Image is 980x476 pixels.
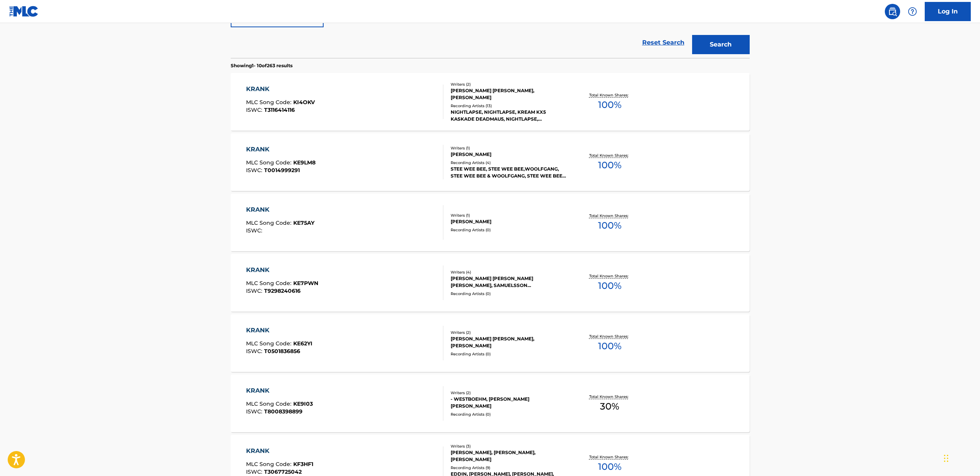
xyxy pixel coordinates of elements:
[246,348,264,355] span: ISWC :
[451,81,567,87] div: Writers ( 2 )
[246,227,264,234] span: ISWC :
[451,103,567,109] div: Recording Artists ( 13 )
[451,330,567,335] div: Writers ( 2 )
[231,254,750,312] a: KRANKMLC Song Code:KE7PWNISWC:T9298240616Writers (4)[PERSON_NAME] [PERSON_NAME] [PERSON_NAME], SA...
[692,35,750,54] button: Search
[451,465,567,471] div: Recording Artists ( 9 )
[598,460,621,474] span: 100 %
[246,99,293,106] span: MLC Song Code :
[451,269,567,275] div: Writers ( 4 )
[293,280,318,287] span: KE7PWN
[451,109,567,123] div: NIGHTLAPSE, NIGHTLAPSE, KREAM KX5 KASKADE DEADMAU5, NIGHTLAPSE, NIGHTLAPSE
[293,219,314,226] span: KE75AY
[9,6,39,17] img: MLC Logo
[231,194,750,251] a: KRANKMLC Song Code:KE75AYISWC:Writers (1)[PERSON_NAME]Recording Artists (0)Total Known Shares:100%
[598,158,621,172] span: 100 %
[589,454,630,460] p: Total Known Shares:
[638,34,688,51] a: Reset Search
[264,468,302,475] span: T3067725042
[905,4,920,19] div: Help
[451,335,567,349] div: [PERSON_NAME] [PERSON_NAME], [PERSON_NAME]
[451,411,567,417] div: Recording Artists ( 0 )
[589,273,630,279] p: Total Known Shares:
[246,461,293,468] span: MLC Song Code :
[246,159,293,166] span: MLC Song Code :
[264,348,300,355] span: T0501836856
[246,280,293,287] span: MLC Song Code :
[598,279,621,293] span: 100 %
[451,87,567,101] div: [PERSON_NAME] [PERSON_NAME], [PERSON_NAME]
[231,133,750,191] a: KRANKMLC Song Code:KE9LM8ISWC:T0014999291Writers (1)[PERSON_NAME]Recording Artists (4)STEE WEE BE...
[451,218,567,225] div: [PERSON_NAME]
[246,400,293,407] span: MLC Song Code :
[246,265,318,275] div: KRANK
[451,351,567,357] div: Recording Artists ( 0 )
[451,396,567,410] div: - WESTBOEHM, [PERSON_NAME] [PERSON_NAME]
[908,7,917,16] img: help
[246,145,316,154] div: KRANK
[246,106,264,113] span: ISWC :
[598,98,621,112] span: 100 %
[231,375,750,432] a: KRANKMLC Song Code:KE9I03ISWC:T8008398899Writers (2)- WESTBOEHM, [PERSON_NAME] [PERSON_NAME]Recor...
[451,151,567,158] div: [PERSON_NAME]
[451,212,567,218] div: Writers ( 1 )
[246,205,314,214] div: KRANK
[231,73,750,131] a: KRANKMLC Song Code:KI4OKVISWC:T3116414116Writers (2)[PERSON_NAME] [PERSON_NAME], [PERSON_NAME]Rec...
[451,145,567,151] div: Writers ( 1 )
[264,287,301,294] span: T9298240616
[246,326,312,335] div: KRANK
[944,447,949,470] div: Drag
[589,394,630,400] p: Total Known Shares:
[293,400,313,407] span: KE9I03
[264,106,295,113] span: T3116414116
[293,461,313,468] span: KF3HF1
[293,340,312,347] span: KE62YI
[246,446,313,456] div: KRANK
[451,166,567,179] div: STEE WEE BEE, STEE WEE BEE,WOOLFGANG, STEE WEE BEE & WOOLFGANG, STEE WEE BEE, WOOLFGANG
[589,213,630,219] p: Total Known Shares:
[451,449,567,463] div: [PERSON_NAME], [PERSON_NAME], [PERSON_NAME]
[600,400,619,413] span: 30 %
[246,287,264,294] span: ISWC :
[264,408,302,415] span: T8008398899
[589,333,630,339] p: Total Known Shares:
[888,7,897,16] img: search
[589,92,630,98] p: Total Known Shares:
[231,62,293,69] p: Showing 1 - 10 of 263 results
[231,314,750,372] a: KRANKMLC Song Code:KE62YIISWC:T0501836856Writers (2)[PERSON_NAME] [PERSON_NAME], [PERSON_NAME]Rec...
[246,468,264,475] span: ISWC :
[451,227,567,233] div: Recording Artists ( 0 )
[264,167,300,174] span: T0014999291
[451,275,567,289] div: [PERSON_NAME] [PERSON_NAME] [PERSON_NAME], SAMUELSSON [PERSON_NAME], [PERSON_NAME] [PERSON_NAME],...
[246,167,264,174] span: ISWC :
[246,340,293,347] span: MLC Song Code :
[598,219,621,232] span: 100 %
[589,153,630,158] p: Total Known Shares:
[451,390,567,396] div: Writers ( 2 )
[885,4,900,19] a: Public Search
[293,99,315,106] span: KI4OKV
[451,291,567,297] div: Recording Artists ( 0 )
[925,2,971,21] a: Log In
[246,219,293,226] span: MLC Song Code :
[942,439,980,476] iframe: Chat Widget
[451,443,567,449] div: Writers ( 3 )
[451,160,567,166] div: Recording Artists ( 4 )
[598,339,621,353] span: 100 %
[246,386,313,395] div: KRANK
[246,408,264,415] span: ISWC :
[293,159,316,166] span: KE9LM8
[246,85,315,94] div: KRANK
